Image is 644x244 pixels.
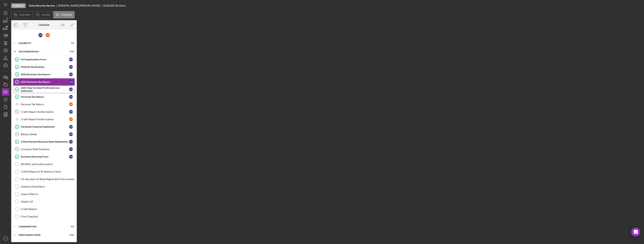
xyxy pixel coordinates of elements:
div: IRS 8821 and Authorization [21,163,75,166]
div: 7 / 8 [67,42,74,44]
button: Activity [34,11,52,18]
div: L H [46,33,50,37]
div: Business Advising Form [21,155,69,158]
div: L H [69,117,73,121]
div: C H [69,132,73,136]
div: 2024 Business Tax Return [21,80,69,83]
div: Intake Call [21,200,75,203]
a: CA Secretary of State Registration Documents [13,175,75,183]
a: Plaid ID VerificationCH [13,63,75,71]
div: Eligibility [19,42,65,44]
a: Personal Financial StatementCH [13,123,75,131]
text: LW [4,237,7,240]
a: CLEAR Report & IP Address Check [13,168,75,175]
div: Personal Tax Return [21,95,69,98]
a: 2024 Business Tax ReturnCH [13,78,75,86]
span: $100,000 [103,4,114,7]
b: Twins Security Service [29,4,55,7]
a: Credit Report [13,205,75,213]
div: Eligibility [11,3,26,8]
div: C H [69,58,73,61]
div: Full Application Form [21,58,69,61]
div: Personal Tax Return [21,103,69,106]
div: Impact Metrics [21,193,75,196]
tspan: 12 [16,111,18,113]
div: C H [69,125,73,129]
div: C H [69,80,73,84]
div: Credit Report Authorization [21,118,69,121]
label: Checklist [61,13,72,16]
tspan: 16 [16,148,18,150]
div: Credit Report [21,208,75,211]
div: CLEAR Report & IP Address Check [21,170,75,173]
a: 14Balance SheetCH [13,131,75,138]
a: Intake Call [13,198,75,205]
div: C H [69,73,73,76]
div: Balance Sheet [21,133,69,136]
button: Checklist [53,11,75,18]
div: 0 / 15 [67,234,74,236]
div: 60 mo [119,4,126,7]
div: [PERSON_NAME] [PERSON_NAME] [58,4,103,7]
a: Full Application FormCH [13,56,75,63]
a: Impact Metrics [13,190,75,198]
a: 12Credit Report AuthorizationCH [13,108,75,116]
a: IRS 8821 and Authorization [13,160,75,168]
div: C H [69,110,73,114]
div: C H [69,65,73,69]
div: 2023 Business Tax Return [21,73,69,76]
div: Prefunding Items [19,234,65,236]
label: Overview [19,13,30,16]
div: 3 Most Recent Business Bank Statements [21,140,69,143]
a: Personal Tax ReturnLH [13,101,75,108]
div: L H [69,102,73,106]
div: CA Secretary of State Registration Documents [21,178,75,181]
div: C H [69,140,73,144]
a: 2025 Year to Date Profit and Loss StatementCH [13,86,75,93]
div: Credit Report Authorization [21,110,69,113]
button: LW [2,235,9,242]
a: Personal Tax ReturnCH [13,93,75,101]
div: 2025 Year to Date Profit and Loss Statement [21,86,69,92]
button: Overview [11,11,33,18]
label: Activity [42,13,50,16]
div: Personal Financial Statement [21,125,69,128]
a: 16Company Debt ScheduleCH [13,145,75,153]
div: 3 % [115,4,119,7]
div: Underwriting [19,225,65,228]
a: Credit Report AuthorizationLH [13,116,75,123]
div: Final Checklist [21,215,75,218]
div: C H [69,95,73,99]
a: Underwriting Matrix [13,183,75,190]
div: Checklist [39,23,49,26]
div: Plaid ID Verification [21,65,69,68]
div: C H [69,155,73,159]
div: 9 / 22 [67,50,74,53]
div: C H [69,88,73,91]
div: C H [38,33,42,37]
div: Open Intercom Messenger [631,228,640,237]
tspan: 14 [16,133,18,135]
div: Underwriting Matrix [21,185,75,188]
a: 3 Most Recent Business Bank StatementsCH [13,138,75,145]
a: Business Advising FormCH [13,153,75,160]
div: 0 / 6 [67,225,74,228]
a: Final Checklist [13,213,75,220]
div: Documentation [19,50,65,53]
div: C H [69,147,73,151]
div: Company Debt Schedule [21,148,69,151]
a: 2023 Business Tax ReturnCH [13,71,75,78]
